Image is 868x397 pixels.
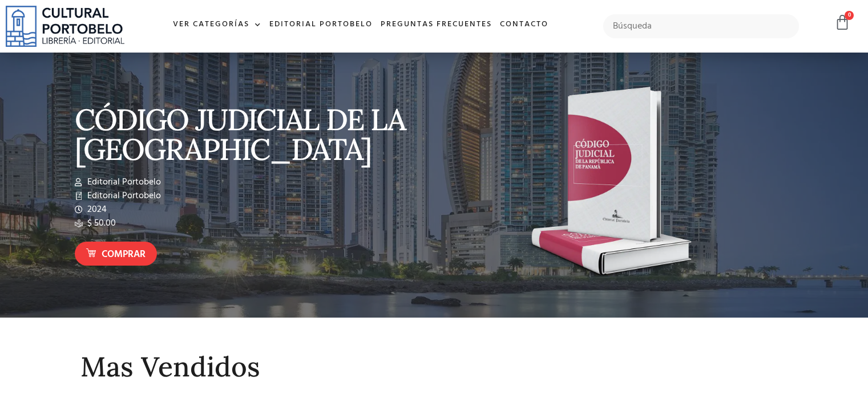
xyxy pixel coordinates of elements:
input: Búsqueda [603,14,799,38]
span: 2024 [84,203,107,216]
p: CÓDIGO JUDICIAL DE LA [GEOGRAPHIC_DATA] [75,105,429,164]
h2: Mas Vendidos [80,352,788,382]
a: Ver Categorías [169,13,265,37]
span: Editorial Portobelo [84,189,161,203]
a: Preguntas frecuentes [377,13,496,37]
a: 0 [834,14,850,31]
span: Editorial Portobelo [84,175,161,189]
a: Editorial Portobelo [265,13,377,37]
span: 0 [845,11,854,20]
span: Comprar [102,247,146,262]
span: $ 50.00 [84,216,116,230]
a: Comprar [75,242,157,266]
a: Contacto [496,13,552,37]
